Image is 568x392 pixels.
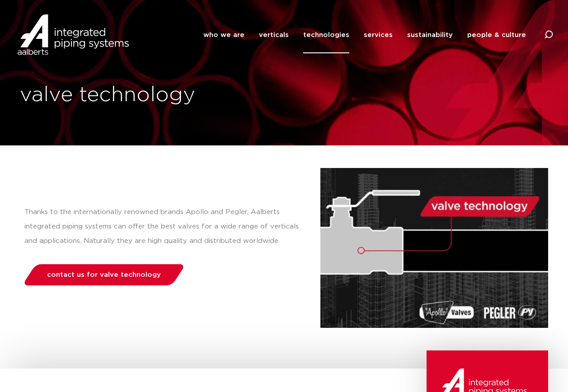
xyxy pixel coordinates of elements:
span: contact us for valve technology [47,271,161,278]
a: services [364,17,393,53]
a: contact us for valve technology [22,264,186,285]
nav: Menu [203,17,526,53]
a: who we are [203,17,244,53]
a: people & culture [467,17,526,53]
a: technologies [303,17,349,53]
a: verticals [259,17,289,53]
h1: valve technology [20,81,280,110]
a: sustainability [407,17,453,53]
p: Thanks to the internationally renowned brands Apollo and Pegler, Aalberts integrated piping syste... [24,205,302,248]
